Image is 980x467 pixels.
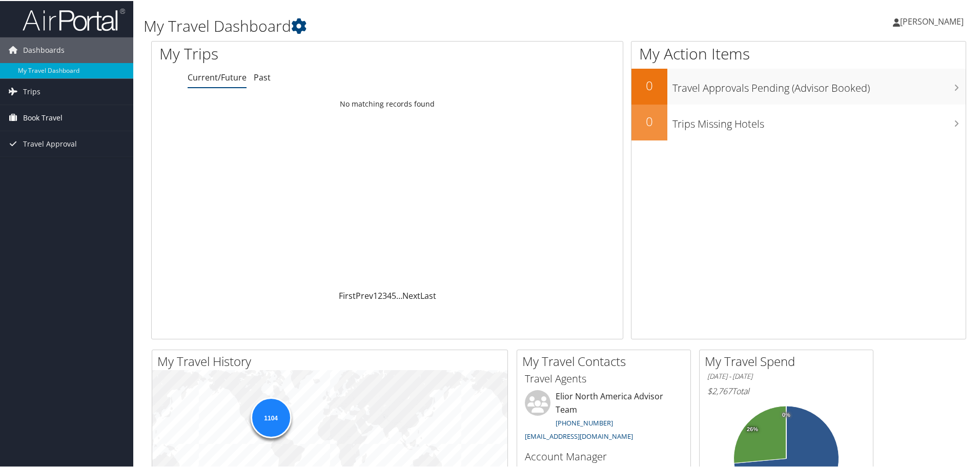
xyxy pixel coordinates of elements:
span: … [396,289,402,300]
a: Prev [356,289,373,300]
h3: Trips Missing Hotels [672,111,966,130]
h1: My Travel Dashboard [144,14,697,36]
a: 0Trips Missing Hotels [631,104,966,139]
a: 1 [373,289,378,300]
tspan: 26% [747,425,758,432]
h2: My Travel History [157,352,507,369]
span: $2,767 [707,384,732,396]
h6: [DATE] - [DATE] [707,371,865,380]
h1: My Trips [159,42,419,64]
a: First [339,289,356,300]
a: [EMAIL_ADDRESS][DOMAIN_NAME] [525,431,633,440]
a: Next [402,289,420,300]
h6: Total [707,384,865,396]
h2: My Travel Contacts [522,352,690,369]
h1: My Action Items [631,42,966,64]
td: No matching records found [152,94,623,112]
a: Current/Future [188,71,247,82]
span: [PERSON_NAME] [900,15,964,26]
span: Dashboards [23,36,65,62]
a: [PHONE_NUMBER] [556,417,613,427]
span: Book Travel [23,104,63,130]
tspan: 0% [782,411,790,417]
a: 0Travel Approvals Pending (Advisor Booked) [631,68,966,104]
a: 3 [382,289,387,300]
a: 5 [392,289,396,300]
h3: Account Manager [525,449,683,463]
div: 1104 [250,396,291,437]
a: 4 [387,289,392,300]
img: airportal-logo.png [23,7,125,31]
h2: 0 [631,76,667,93]
h2: 0 [631,112,667,129]
span: Trips [23,78,40,104]
span: Travel Approval [23,130,77,156]
h2: My Travel Spend [705,352,873,369]
a: Last [420,289,436,300]
a: Past [254,71,271,82]
h3: Travel Approvals Pending (Advisor Booked) [672,75,966,94]
a: [PERSON_NAME] [893,5,974,36]
li: Elior North America Advisor Team [520,389,688,444]
a: 2 [378,289,382,300]
h3: Travel Agents [525,371,683,385]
